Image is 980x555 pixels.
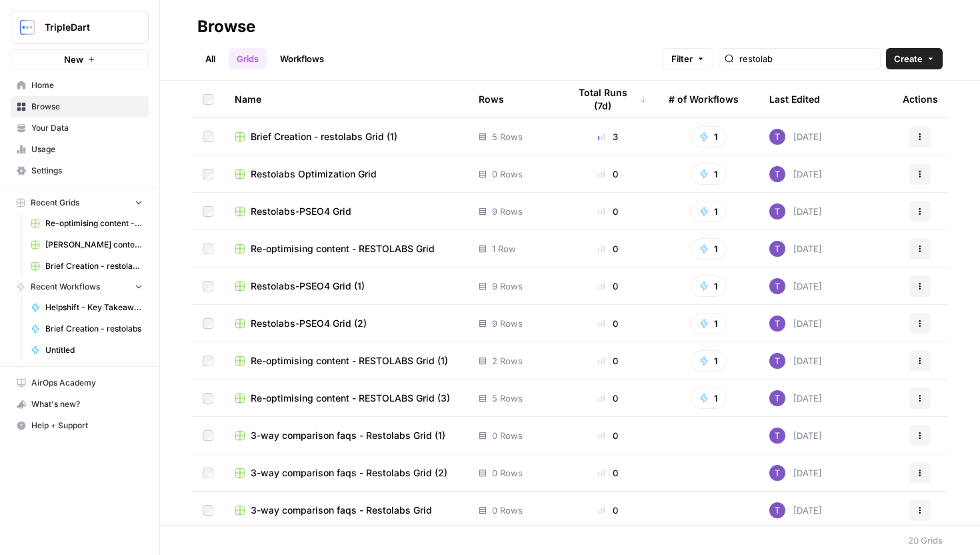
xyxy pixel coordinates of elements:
span: Create [894,52,923,65]
span: Browse [31,101,143,113]
span: 5 Rows [492,130,523,143]
span: Filter [671,52,693,65]
span: [PERSON_NAME] content optimization Grid [DATE] [45,239,143,251]
div: 0 [569,504,647,517]
div: Name [235,81,457,117]
span: 0 Rows [492,466,523,480]
div: [DATE] [769,203,822,219]
a: Restolabs-PSEO4 Grid (2) [235,317,457,330]
div: [DATE] [769,390,822,406]
span: Home [31,79,143,91]
span: 2 Rows [492,354,523,368]
div: Total Runs (7d) [569,81,647,117]
span: 9 Rows [492,280,523,293]
span: Re-optimising content - revenuegrid Grid [45,217,143,229]
img: ogabi26qpshj0n8lpzr7tvse760o [769,428,785,444]
div: 0 [569,167,647,181]
button: Create [886,48,943,69]
div: [DATE] [769,428,822,444]
a: Untitled [25,340,149,361]
div: [DATE] [769,166,822,182]
span: Restolabs Optimization Grid [251,167,377,181]
img: ogabi26qpshj0n8lpzr7tvse760o [769,465,785,481]
button: Help + Support [11,415,149,436]
a: Your Data [11,117,149,139]
span: Restolabs-PSEO4 Grid (1) [251,280,365,293]
a: Brief Creation - restolabs [25,318,149,340]
a: Workflows [272,48,332,69]
a: Helpshift - Key Takeaways [25,297,149,318]
button: 1 [691,313,727,334]
span: Recent Grids [31,197,79,209]
img: TripleDart Logo [15,15,39,39]
button: Filter [663,48,713,69]
div: Actions [903,81,938,117]
span: Restolabs-PSEO4 Grid (2) [251,317,367,330]
img: ogabi26qpshj0n8lpzr7tvse760o [769,129,785,145]
button: 1 [691,163,727,185]
span: Brief Creation - restolabs Grid (1) [251,130,397,143]
div: [DATE] [769,278,822,294]
span: 0 Rows [492,429,523,442]
a: Settings [11,160,149,181]
div: 0 [569,280,647,293]
span: 1 Row [492,242,516,255]
span: Brief Creation - restolabs [45,323,143,335]
img: ogabi26qpshj0n8lpzr7tvse760o [769,353,785,369]
a: Usage [11,139,149,160]
span: Untitled [45,344,143,356]
div: 0 [569,392,647,405]
a: All [197,48,223,69]
a: [PERSON_NAME] content optimization Grid [DATE] [25,234,149,255]
a: Re-optimising content - RESTOLABS Grid (3) [235,392,457,405]
span: 0 Rows [492,504,523,517]
a: Browse [11,96,149,117]
span: Settings [31,165,143,177]
button: 1 [691,201,727,222]
span: Helpshift - Key Takeaways [45,302,143,314]
span: New [64,53,83,66]
span: Re-optimising content - RESTOLABS Grid (3) [251,392,450,405]
a: Grids [229,48,267,69]
button: 1 [691,238,727,259]
a: 3-way comparison faqs - Restolabs Grid (2) [235,466,457,480]
a: Restolabs-PSEO4 Grid [235,205,457,218]
span: 3-way comparison faqs - Restolabs Grid [251,504,432,517]
span: 5 Rows [492,392,523,405]
img: ogabi26qpshj0n8lpzr7tvse760o [769,278,785,294]
div: Browse [197,16,255,37]
span: Re-optimising content - RESTOLABS Grid [251,242,435,255]
a: AirOps Academy [11,372,149,394]
img: ogabi26qpshj0n8lpzr7tvse760o [769,390,785,406]
button: 1 [691,350,727,372]
span: 3-way comparison faqs - Restolabs Grid (2) [251,466,447,480]
a: Brief Creation - restolabs Grid (1) [235,130,457,143]
div: 0 [569,429,647,442]
div: [DATE] [769,465,822,481]
button: 1 [691,275,727,297]
a: Re-optimising content - revenuegrid Grid [25,213,149,234]
div: [DATE] [769,316,822,332]
div: [DATE] [769,353,822,369]
span: 3-way comparison faqs - Restolabs Grid (1) [251,429,445,442]
div: [DATE] [769,241,822,257]
span: Re-optimising content - RESTOLABS Grid (1) [251,354,448,368]
div: 0 [569,242,647,255]
a: Home [11,75,149,96]
div: What's new? [11,394,148,414]
a: Re-optimising content - RESTOLABS Grid [235,242,457,255]
button: Workspace: TripleDart [11,11,149,44]
img: ogabi26qpshj0n8lpzr7tvse760o [769,241,785,257]
span: Help + Support [31,420,143,432]
span: TripleDart [45,21,125,34]
button: 1 [691,388,727,409]
a: Restolabs Optimization Grid [235,167,457,181]
img: ogabi26qpshj0n8lpzr7tvse760o [769,316,785,332]
div: Last Edited [769,81,820,117]
span: Brief Creation - restolabs Grid (1) [45,260,143,272]
div: 0 [569,205,647,218]
span: Restolabs-PSEO4 Grid [251,205,351,218]
div: Rows [479,81,504,117]
span: 0 Rows [492,167,523,181]
span: 9 Rows [492,205,523,218]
